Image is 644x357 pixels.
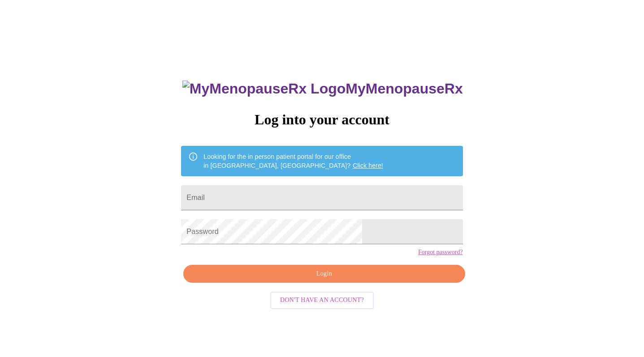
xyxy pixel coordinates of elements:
[270,292,374,309] button: Don't have an account?
[353,162,383,169] a: Click here!
[182,81,463,97] h3: MyMenopauseRx
[182,81,346,97] img: MyMenopauseRx Logo
[181,111,462,128] h3: Log into your account
[203,149,383,174] div: Looking for the in person patient portal for our office in [GEOGRAPHIC_DATA], [GEOGRAPHIC_DATA]?
[194,268,454,280] span: Login
[280,295,364,306] span: Don't have an account?
[418,249,463,256] a: Forgot password?
[183,265,465,283] button: Login
[268,296,376,303] a: Don't have an account?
